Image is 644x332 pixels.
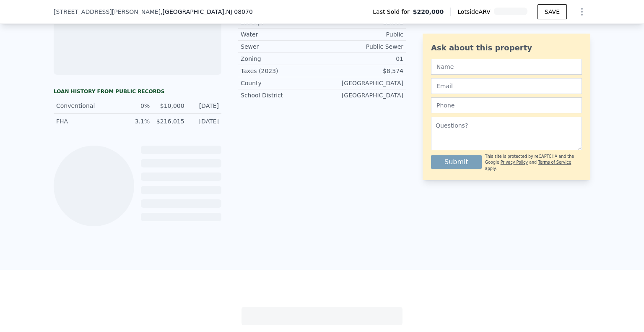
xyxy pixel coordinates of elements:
div: Water [241,30,322,39]
div: 3.1% [120,117,150,125]
div: [DATE] [190,102,219,110]
div: Loan history from public records [54,88,221,95]
input: Name [431,59,582,75]
div: [GEOGRAPHIC_DATA] [322,79,403,87]
span: Last Sold for [373,8,413,16]
a: Terms of Service [538,160,571,165]
div: FHA [56,117,115,125]
div: Zoning [241,55,322,63]
div: Ask about this property [431,42,582,54]
div: School District [241,91,322,99]
div: Taxes (2023) [241,67,322,75]
div: Public Sewer [322,42,403,51]
button: Show Options [574,3,590,20]
div: 01 [322,55,403,63]
div: [GEOGRAPHIC_DATA] [322,91,403,99]
input: Phone [431,97,582,113]
span: , [GEOGRAPHIC_DATA] [161,8,253,16]
a: Privacy Policy [501,160,528,165]
div: [DATE] [190,117,219,125]
span: , NJ 08070 [224,8,253,15]
span: Lotside ARV [457,8,493,16]
button: SAVE [538,4,567,19]
span: [STREET_ADDRESS][PERSON_NAME] [54,8,161,16]
div: Conventional [56,102,115,110]
input: Email [431,78,582,94]
span: $220,000 [413,8,444,16]
div: Public [322,30,403,39]
div: This site is protected by reCAPTCHA and the Google and apply. [485,154,582,172]
button: Submit [431,155,482,169]
div: County [241,79,322,87]
div: $10,000 [155,102,184,110]
div: 0% [120,102,150,110]
div: Sewer [241,42,322,51]
div: $8,574 [322,67,403,75]
div: $216,015 [155,117,184,125]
